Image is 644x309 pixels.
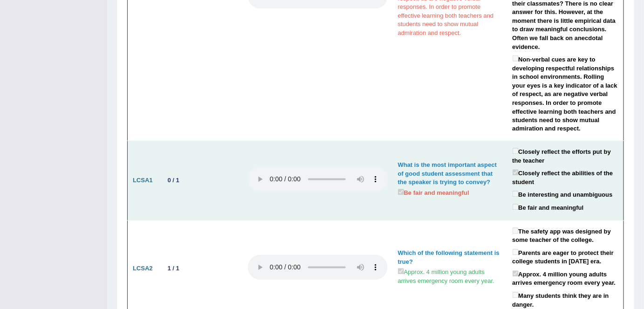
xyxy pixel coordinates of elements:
label: Parents are eager to protect their college students in [DATE] era. [513,247,619,267]
input: Be fair and meaningful [513,204,519,210]
input: Non-verbal cues are key to developing respectful relationships in school environments. Rolling yo... [513,55,519,62]
label: Approx. 4 million young adults arrives emergency room every year. [513,269,619,288]
label: Approx. 4 million young adults arrives emergency room every year. [398,267,502,286]
label: Be fair and meaningful [513,202,584,213]
div: What is the most important aspect of good student assessment that the speaker is trying to convey? [398,161,502,187]
b: LCSA1 [133,177,153,184]
div: 0 / 1 [164,176,183,185]
label: Closely reflect the abilities of the student [513,168,619,187]
input: Approx. 4 million young adults arrives emergency room every year. [398,268,404,275]
input: The safety app was designed by some teacher of the college. [513,228,519,234]
div: Which of the following statement is true? [398,249,502,267]
input: Approx. 4 million young adults arrives emergency room every year. [513,271,519,277]
input: Closely reflect the abilities of the student [513,170,519,176]
label: Be interesting and unambiguous [513,189,613,200]
label: Non-verbal cues are key to developing respectful relationships in school environments. Rolling yo... [513,54,619,133]
input: Parents are eager to protect their college students in [DATE] era. [513,249,519,255]
label: The safety app was designed by some teacher of the college. [513,226,619,245]
input: Be fair and meaningful [398,189,404,195]
input: Many students think they are in danger. [513,292,519,298]
label: Closely reflect the efforts put by the teacher [513,146,619,165]
input: Closely reflect the efforts put by the teacher [513,148,519,154]
b: LCSA2 [133,265,153,272]
input: Be interesting and unambiguous [513,191,519,197]
div: 1 / 1 [164,264,183,274]
label: Be fair and meaningful [398,187,469,198]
